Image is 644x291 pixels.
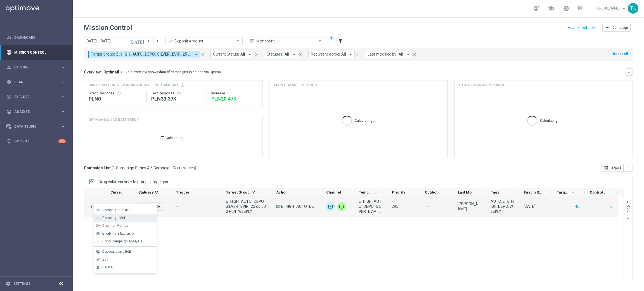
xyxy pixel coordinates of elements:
[166,135,186,140] p: Calculating...
[6,30,66,45] div: Dashboard
[89,83,179,88] span: Direct Response VS Increase In Deposit Amount
[110,190,124,194] span: Current Status
[6,80,66,84] button: gps_fixed Plan keyboard_arrow_right
[103,70,119,75] span: Optimail
[337,37,344,45] button: filter_alt
[628,3,638,14] div: TK
[96,250,100,254] i: file_copy
[612,51,628,57] button: Reset All
[14,95,60,99] span: Execute
[548,5,554,11] span: school
[594,4,628,13] a: [PERSON_NAME]keyboard_arrow_down
[138,190,153,194] span: Statuses
[392,190,405,194] span: Priority
[194,52,199,57] i: arrow_drop_down
[491,199,514,214] span: AUTO, E , E, HIGH, DEPO, WEEKLY
[210,51,254,58] button: Current Status: All arrow_drop_down
[58,139,66,143] div: +10
[281,204,316,209] span: E_HIGH_AUTO_DEPO_SILVER_EVIP_25 do 500 PLN_WEEKLY
[6,94,60,99] div: Execute
[94,256,157,263] button: edit Edit
[102,232,136,235] span: Eligibility & Exclusion
[557,190,569,194] span: Targeted Customers
[392,204,398,209] span: 295
[13,282,30,285] a: Settings
[116,52,191,57] span: E_HIGH_AUTO_DEPO_SILVER_EVIP_25 do 500 PLN_WEEKLY
[355,118,375,123] p: Calculating...
[276,205,280,208] span: A
[6,109,66,114] div: track_changes Analyze keyboard_arrow_right
[337,202,346,211] img: Private message
[200,51,205,58] button: close
[113,165,195,170] span: 1 Campaign Series & 5 Campaign Occurrences
[89,96,142,102] div: PLN0
[14,80,60,84] span: Plan
[129,39,145,44] i: [DATE]
[308,51,355,58] button: Recurrence type: All arrow_drop_down
[213,52,239,57] span: Current Status:
[292,52,297,57] i: arrow_drop_down
[368,52,397,57] span: Last modified by:
[604,166,609,170] i: open_in_browser
[6,80,60,85] div: Plan
[147,39,151,43] i: arrow_back
[365,51,412,58] button: Last modified by: All arrow_drop_down
[338,39,343,44] i: filter_alt
[491,190,499,194] span: Tags
[14,30,66,45] a: Dashboard
[621,5,627,11] span: keyboard_arrow_down
[6,35,66,40] div: equalizer Dashboard
[14,45,66,60] a: Mission Control
[6,80,11,85] i: gps_fixed
[425,190,437,194] span: Optibot
[84,24,132,32] h1: Mission Control
[6,139,66,144] button: lightbulb Optibot +10
[330,36,333,40] div: There are unsaved changes
[326,202,335,211] div: Optimail
[602,164,624,172] button: open_in_browser Export
[94,206,157,214] button: list Campaign Details
[91,52,115,57] span: Target Group:
[348,52,353,57] i: arrow_drop_down
[138,202,163,211] button: refreshCalculate
[94,263,157,271] button: delete_forever Delete
[6,109,11,114] i: track_changes
[89,117,139,122] h4: OPEN AND CLICK RATE TREND
[84,197,105,216] div: Press SPACE to deselect this row.
[84,165,196,170] h3: Campaign List
[590,190,608,194] span: Control Customers
[129,37,145,46] button: [DATE]
[14,125,60,128] span: Data Studio
[227,91,232,96] i: refresh
[165,37,243,45] ng-select: Deposit Amount
[602,24,631,32] button: add Campaign
[412,51,417,58] button: close
[413,53,416,56] i: close
[299,53,302,56] i: close
[195,165,196,170] span: )
[151,96,202,102] div: PLN33,372
[102,224,129,228] span: Channel Metrics
[6,134,66,149] div: Optibot
[6,109,60,114] div: Analyze
[60,65,66,70] i: keyboard_arrow_right
[96,216,100,220] i: show_chart
[612,26,628,30] span: Campaign
[126,70,222,75] div: This overview shows data of campaigns executed via Optimail
[626,68,633,76] button: keyboard_arrow_down
[102,208,131,212] span: Campaign Details
[6,139,11,144] i: lightbulb
[94,214,157,222] button: show_chart Campaign Metrics
[372,189,377,195] span: Calculate column
[201,53,205,56] i: close
[96,265,100,269] i: delete_forever
[399,52,403,57] span: All
[254,51,259,58] button: close
[6,281,11,286] i: settings
[14,66,60,69] span: Explore
[568,26,596,30] input: Have Feedback?
[6,124,66,129] div: Data Studio keyboard_arrow_right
